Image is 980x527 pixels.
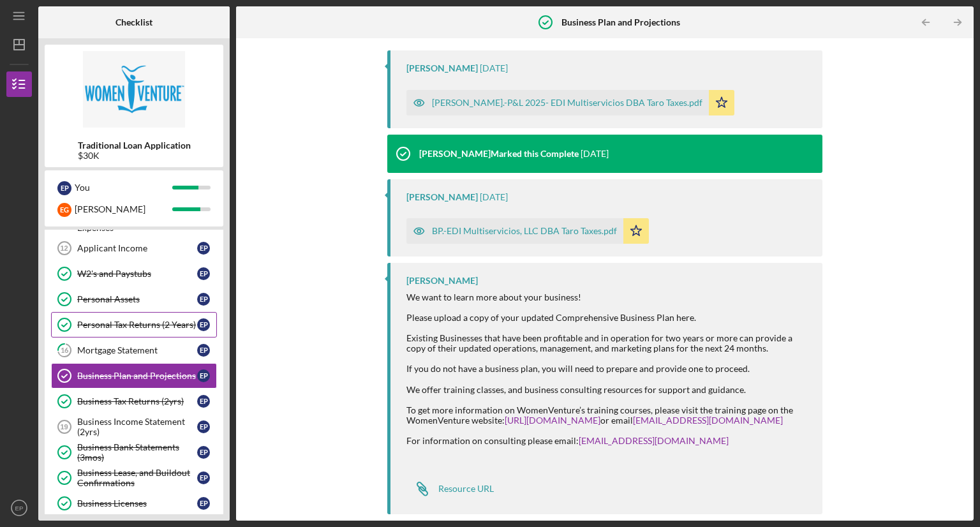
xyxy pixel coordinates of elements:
div: [PERSON_NAME] [406,63,478,73]
time: 2025-06-16 16:40 [581,149,609,159]
div: Personal Tax Returns (2 Years) [77,320,197,330]
b: Business Plan and Projections [561,17,680,27]
tspan: 16 [61,346,69,355]
div: Please upload a copy of your updated Comprehensive Business Plan here. [406,313,810,323]
tspan: 19 [60,423,68,431]
div: BP.-EDI Multiservicios, LLC DBA Taro Taxes.pdf [432,226,617,236]
a: [EMAIL_ADDRESS][DOMAIN_NAME] [579,435,729,446]
div: E P [197,344,210,357]
button: EP [6,495,32,521]
b: Checklist [115,17,152,27]
a: Business Tax Returns (2yrs)EP [51,389,217,414]
div: W2's and Paystubs [77,269,197,279]
a: [URL][DOMAIN_NAME] [505,415,600,426]
div: Resource URL [438,484,494,494]
div: Business Plan and Projections [77,371,197,381]
div: We offer training classes, and business consulting resources for support and guidance. [406,385,810,395]
a: Business Lease, and Buildout ConfirmationsEP [51,465,217,491]
a: Resource URL [406,476,494,501]
div: $30K [78,151,191,161]
div: E P [197,420,210,433]
div: E P [197,471,210,484]
div: Business Income Statement (2yrs) [77,417,197,437]
time: 2025-06-16 17:06 [480,63,508,73]
a: Business Plan and ProjectionsEP [51,363,217,389]
div: E P [197,446,210,459]
div: E P [197,267,210,280]
div: Existing Businesses that have been profitable and in operation for two years or more can provide ... [406,333,810,353]
div: Business Lease, and Buildout Confirmations [77,468,197,488]
div: E P [197,369,210,382]
div: E P [197,242,210,255]
a: 19Business Income Statement (2yrs)EP [51,414,217,440]
div: E P [57,181,71,195]
div: Applicant Income [77,243,197,253]
a: Business LicensesEP [51,491,217,516]
div: Business Tax Returns (2yrs) [77,396,197,406]
a: Personal Tax Returns (2 Years)EP [51,312,217,338]
div: E P [197,497,210,510]
button: [PERSON_NAME].-P&L 2025- EDI Multiservicios DBA Taro Taxes.pdf [406,90,734,115]
div: If you do not have a business plan, you will need to prepare and provide one to proceed. [406,364,810,374]
a: 12Applicant IncomeEP [51,235,217,261]
div: [PERSON_NAME] [406,276,478,286]
div: To get more information on WomenVenture’s training courses, please visit the training page on the... [406,405,810,426]
a: 16Mortgage StatementEP [51,338,217,363]
div: [PERSON_NAME] Marked this Complete [419,149,579,159]
div: [PERSON_NAME] [406,192,478,202]
text: EP [15,505,24,512]
b: Traditional Loan Application [78,140,191,151]
a: Business Bank Statements (3mos)EP [51,440,217,465]
div: You [75,177,172,198]
div: [PERSON_NAME] [75,198,172,220]
div: Business Licenses [77,498,197,508]
div: E P [197,395,210,408]
a: Personal AssetsEP [51,286,217,312]
div: [PERSON_NAME].-P&L 2025- EDI Multiservicios DBA Taro Taxes.pdf [432,98,702,108]
img: Product logo [45,51,223,128]
div: Personal Assets [77,294,197,304]
time: 2025-06-16 16:03 [480,192,508,202]
div: Mortgage Statement [77,345,197,355]
button: BP.-EDI Multiservicios, LLC DBA Taro Taxes.pdf [406,218,649,244]
tspan: 12 [60,244,68,252]
div: For information on consulting please email: [406,436,810,446]
a: W2's and PaystubsEP [51,261,217,286]
div: We want to learn more about your business! [406,292,810,302]
a: [EMAIL_ADDRESS][DOMAIN_NAME] [633,415,783,426]
div: E P [197,318,210,331]
div: E P [197,293,210,306]
div: E G [57,203,71,217]
div: Business Bank Statements (3mos) [77,442,197,463]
